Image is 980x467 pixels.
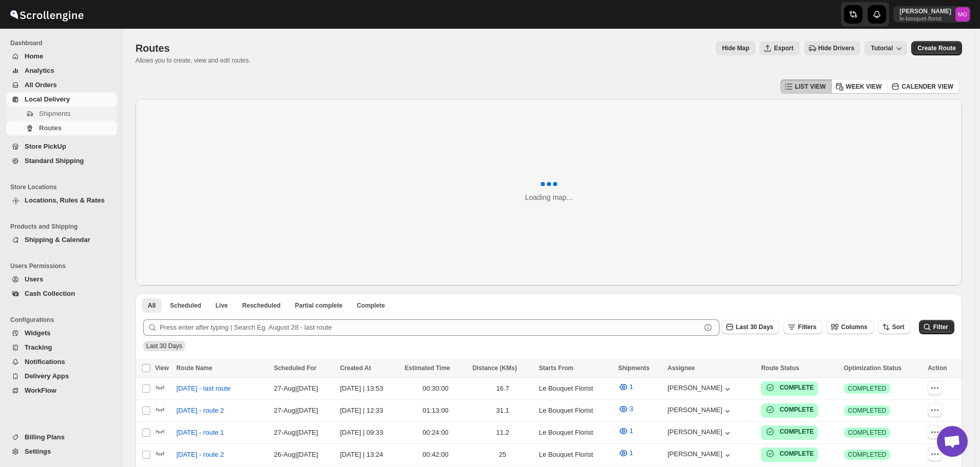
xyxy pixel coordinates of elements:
div: [DATE] | 13:53 [340,383,399,394]
p: Allows you to create, view and edit routes. [135,56,250,65]
span: WEEK VIEW [846,83,881,91]
div: 00:24:00 [405,428,466,438]
span: Route Status [761,364,799,372]
span: Optimization Status [844,364,902,372]
span: LIST VIEW [795,83,826,91]
span: Tracking [25,343,52,351]
div: 00:30:00 [405,383,466,394]
span: Settings [25,448,51,455]
button: Routes [6,121,117,135]
button: Filter [919,320,954,334]
button: Shipping & Calendar [6,233,117,247]
button: Tracking [6,340,117,355]
div: [DATE] | 12:33 [340,405,399,416]
button: LIST VIEW [780,79,832,94]
div: 31.1 [473,405,533,416]
span: 1 [630,427,633,435]
span: 1 [630,383,633,391]
div: [DATE] | 13:24 [340,450,399,460]
span: Distance (KMs) [473,364,517,372]
button: 1 [612,423,639,439]
span: Shipping & Calendar [25,236,90,243]
div: Le Bouquet Florist [539,405,612,416]
b: COMPLETE [779,428,814,435]
span: Products and Shipping [10,222,118,231]
button: Delivery Apps [6,369,117,383]
div: Loading map... [525,192,573,202]
b: COMPLETE [779,406,814,413]
button: [DATE] - route 1 [170,424,230,441]
span: Created At [340,364,371,372]
button: Analytics [6,64,117,78]
span: View [155,364,169,372]
button: Home [6,49,117,64]
span: Assignee [668,364,695,372]
button: Create Route [911,41,962,55]
button: Locations, Rules & Rates [6,193,117,208]
span: Route Name [177,364,212,372]
div: 11.2 [473,428,533,438]
span: Delivery Apps [25,372,69,380]
button: [PERSON_NAME] [668,428,733,438]
span: Scheduled For [274,364,317,372]
div: Le Bouquet Florist [539,428,612,438]
button: All routes [142,298,162,313]
span: Local Delivery [25,95,70,103]
span: 3 [630,405,633,413]
button: Last 30 Days [721,320,779,334]
span: Configurations [10,316,118,324]
b: COMPLETE [779,450,814,457]
button: 1 [612,379,639,395]
span: [DATE] - route 1 [177,428,224,438]
p: le-bouquet-florist [899,15,951,22]
button: [PERSON_NAME] [668,406,733,416]
span: Sort [892,323,905,331]
div: 16.7 [473,383,533,394]
span: COMPLETED [848,384,887,393]
button: All Orders [6,78,117,92]
span: Standard Shipping [25,157,84,165]
button: Export [759,41,799,55]
span: WorkFlow [25,387,56,394]
div: [PERSON_NAME] [668,450,733,460]
span: Scheduled [170,301,201,310]
button: Notifications [6,355,117,369]
span: Filter [933,323,948,331]
button: Tutorial [865,41,907,55]
span: Starts From [539,364,573,372]
button: Sort [878,320,911,334]
span: Routes [135,43,170,54]
input: Press enter after typing | Search Eg. August 28 - last route [160,319,701,336]
span: Users [25,275,43,283]
button: Users [6,272,117,287]
span: 27-Aug | [DATE] [274,384,318,392]
span: Routes [39,124,62,132]
span: Billing Plans [25,433,65,441]
span: Home [25,52,43,60]
button: Shipments [6,107,117,121]
span: CALENDER VIEW [901,83,953,91]
span: Partial complete [295,301,343,310]
span: Store Locations [10,183,118,191]
button: User menu [893,6,971,23]
span: Last 30 Days [146,342,182,350]
button: Filters [783,320,822,334]
div: Le Bouquet Florist [539,383,612,394]
button: Map action label [716,41,755,55]
button: Columns [827,320,873,334]
span: Hide Map [722,44,749,52]
div: Le Bouquet Florist [539,450,612,460]
span: Shipments [618,364,650,372]
div: 00:42:00 [405,450,466,460]
span: [DATE] - route 2 [177,405,224,416]
button: WEEK VIEW [831,79,888,94]
span: Hide Drivers [818,44,855,52]
span: 27-Aug | [DATE] [274,429,318,436]
span: Action [928,364,947,372]
span: Estimated Time [405,364,450,372]
span: [DATE] - route 2 [177,450,224,460]
span: Users Permissions [10,262,118,270]
button: Widgets [6,326,117,340]
button: Cash Collection [6,287,117,301]
button: COMPLETE [765,427,814,437]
